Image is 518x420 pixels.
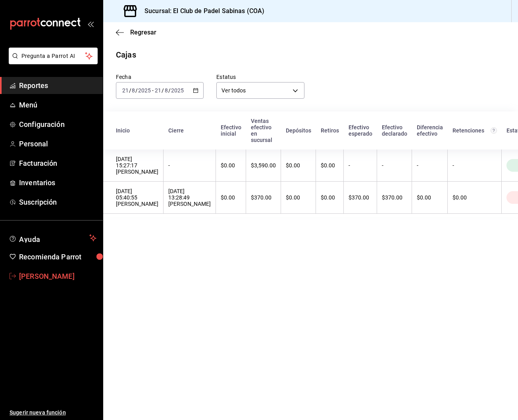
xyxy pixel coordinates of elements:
[417,124,443,137] div: Diferencia efectivo
[131,87,135,94] input: --
[321,127,339,134] div: Retiros
[19,138,96,149] span: Personal
[19,251,96,262] span: Recomienda Parrot
[221,162,241,169] div: $0.00
[349,124,372,137] div: Efectivo esperado
[162,87,164,94] span: /
[171,87,184,94] input: ----
[286,194,311,201] div: $0.00
[491,127,497,134] svg: Total de retenciones de propinas registradas
[382,162,407,169] div: -
[168,188,211,207] div: [DATE] 13:28:49 [PERSON_NAME]
[19,271,96,282] span: [PERSON_NAME]
[122,87,129,94] input: --
[19,100,96,110] span: Menú
[116,156,158,175] div: [DATE] 15:27:17 [PERSON_NAME]
[349,162,372,169] div: -
[321,162,339,169] div: $0.00
[216,74,304,80] label: Estatus
[10,408,96,417] span: Sugerir nueva función
[221,124,241,137] div: Efectivo inicial
[216,82,304,99] div: Ver todos
[286,127,311,134] div: Depósitos
[382,194,407,201] div: $370.00
[417,162,443,169] div: -
[164,87,168,94] input: --
[9,48,98,64] button: Pregunta a Parrot AI
[116,127,159,134] div: Inicio
[19,233,86,243] span: Ayuda
[116,49,136,61] div: Cajas
[251,162,276,169] div: $3,590.00
[251,194,276,201] div: $370.00
[19,158,96,169] span: Facturación
[116,74,204,80] label: Fecha
[286,162,311,169] div: $0.00
[251,118,276,143] div: Ventas efectivo en sucursal
[19,177,96,188] span: Inventarios
[130,29,156,36] span: Regresar
[19,80,96,91] span: Reportes
[453,194,497,201] div: $0.00
[154,87,162,94] input: --
[129,87,131,94] span: /
[19,197,96,207] span: Suscripción
[138,6,264,16] h3: Sucursal: El Club de Padel Sabinas (COA)
[21,52,85,60] span: Pregunta a Parrot AI
[382,124,407,137] div: Efectivo declarado
[453,162,497,169] div: -
[168,127,211,134] div: Cierre
[168,162,211,169] div: -
[116,188,158,207] div: [DATE] 05:40:55 [PERSON_NAME]
[138,87,151,94] input: ----
[116,29,156,36] button: Regresar
[221,194,241,201] div: $0.00
[453,127,497,134] div: Retenciones
[152,87,154,94] span: -
[19,119,96,130] span: Configuración
[417,194,443,201] div: $0.00
[6,58,98,66] a: Pregunta a Parrot AI
[135,87,138,94] span: /
[321,194,339,201] div: $0.00
[168,87,171,94] span: /
[87,21,94,27] button: open_drawer_menu
[349,194,372,201] div: $370.00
